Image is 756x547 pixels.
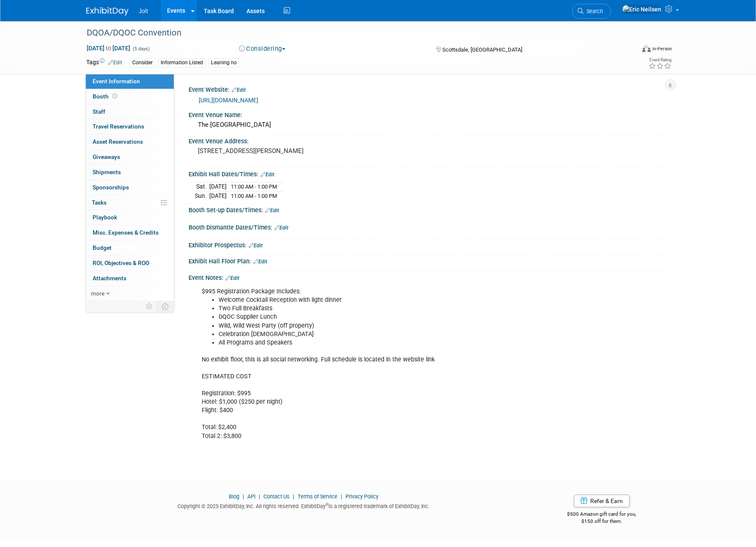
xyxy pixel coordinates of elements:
div: Exhibitor Prospectus: [189,239,670,250]
a: Edit [232,87,246,93]
div: The [GEOGRAPHIC_DATA] [195,118,663,131]
a: Edit [265,208,279,213]
span: 11:00 AM - 1:00 PM [231,183,277,190]
div: Information Listed [158,58,205,67]
div: Event Notes: [189,271,670,282]
td: Personalize Event Tab Strip [142,301,157,312]
a: Sponsorships [86,180,174,195]
span: | [291,493,296,500]
span: [DATE] [DATE] [86,44,131,52]
div: In-Person [652,46,672,52]
span: (5 days) [132,46,150,52]
a: Budget [86,241,174,255]
a: Contact Us [263,493,290,500]
span: | [257,493,262,500]
div: Exhibit Hall Dates/Times: [189,168,670,179]
li: DQOC Supplier Lunch [219,313,572,321]
a: [URL][DOMAIN_NAME] [199,97,258,104]
td: [DATE] [209,191,227,200]
a: Edit [225,275,239,281]
button: Considering [236,44,289,53]
span: | [339,493,344,500]
span: Event Information [93,78,140,85]
a: Misc. Expenses & Credits [86,225,174,240]
a: Edit [108,60,122,66]
div: $150 off for them. [534,518,670,525]
span: ROI, Objectives & ROO [93,260,149,266]
a: Blog [229,493,239,500]
div: DQOA/DQOC Convention [84,25,622,41]
span: Misc. Expenses & Credits [93,229,159,236]
img: Format-Inperson.png [642,45,651,52]
img: ExhibitDay [86,7,129,16]
a: Terms of Service [298,493,337,500]
a: Edit [274,225,288,231]
div: Consider [130,58,155,67]
span: Shipments [93,169,121,175]
span: Jolt [139,8,148,14]
td: Toggle Event Tabs [157,301,174,312]
span: Attachments [93,275,126,282]
li: All Programs and Speakers [219,339,572,347]
a: Booth [86,89,174,104]
span: Asset Reservations [93,138,143,145]
a: Edit [253,259,267,265]
a: Edit [260,172,274,178]
li: Two Full Breakfasts [219,304,572,313]
a: API [247,493,255,500]
td: Sat. [195,182,209,191]
span: Travel Reservations [93,123,144,130]
span: | [241,493,246,500]
div: Booth Set-up Dates/Times: [189,204,670,215]
span: more [91,290,104,297]
div: Exhibit Hall Floor Plan: [189,255,670,266]
div: Booth Dismantle Dates/Times: [189,221,670,232]
span: Booth [93,93,119,100]
a: Refer & Earn [574,495,630,507]
div: Event Format [585,44,672,57]
li: Welcome Cocktail Reception with light dinner [219,296,572,304]
li: Celebration [DEMOGRAPHIC_DATA] [219,330,572,339]
span: Tasks [92,199,107,206]
pre: [STREET_ADDRESS][PERSON_NAME] [198,147,380,155]
div: $995 Registration Package Includes: No exhibit floor, this is all social networking. Full schedul... [196,283,577,444]
a: Travel Reservations [86,119,174,134]
div: Event Venue Name: [189,109,670,119]
span: Playbook [93,214,117,221]
div: Event Rating [649,58,671,62]
a: Shipments [86,165,174,180]
div: Event Venue Address: [189,135,670,145]
sup: ® [326,502,329,507]
span: Giveaways [93,153,120,160]
a: ROI, Objectives & ROO [86,256,174,271]
a: Asset Reservations [86,134,174,149]
span: Booth not reserved yet [111,93,119,99]
a: Staff [86,104,174,119]
span: Scottsdale, [GEOGRAPHIC_DATA] [442,46,522,53]
a: Privacy Policy [345,493,378,500]
img: Eric Neilsen [622,5,662,14]
span: Budget [93,244,112,251]
a: Event Information [86,74,174,89]
span: to [104,45,112,52]
a: Search [572,4,611,19]
a: Attachments [86,271,174,286]
div: Copyright © 2025 ExhibitDay, Inc. All rights reserved. ExhibitDay is a registered trademark of Ex... [86,501,521,510]
a: Giveaways [86,150,174,164]
span: Sponsorships [93,184,129,191]
li: Wild, Wild West Party (off property) [219,322,572,330]
a: Edit [249,243,263,249]
a: more [86,286,174,301]
td: Tags [86,58,122,68]
div: Event Website: [189,83,670,94]
td: [DATE] [209,182,227,191]
div: $500 Amazon gift card for you, [534,505,670,525]
a: Playbook [86,210,174,225]
span: 11:00 AM - 1:00 PM [231,193,277,199]
span: Search [583,8,603,14]
span: Staff [93,108,105,115]
div: Leaning no [208,58,239,67]
td: Sun. [195,191,209,200]
a: Tasks [86,195,174,210]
